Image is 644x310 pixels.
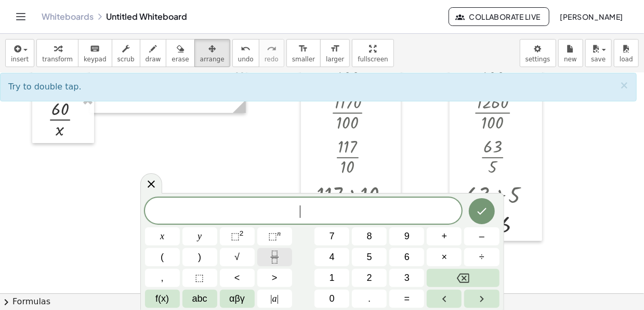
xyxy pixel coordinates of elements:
[469,198,495,224] button: Done
[389,248,424,266] button: 6
[457,12,541,21] span: Collaborate Live
[200,56,225,63] span: arrange
[161,250,164,264] span: (
[277,293,279,304] span: |
[442,229,448,243] span: +
[198,250,201,264] span: )
[182,290,217,308] button: Alphabet
[257,227,292,246] button: Superscript
[12,8,29,25] button: Toggle navigation
[234,250,240,264] span: √
[220,227,255,246] button: Squared
[330,271,335,285] span: 1
[314,269,349,287] button: 1
[277,229,281,237] sup: n
[140,39,167,67] button: draw
[234,271,240,285] span: <
[229,292,245,306] span: αβγ
[427,227,462,246] button: Plus
[404,271,410,285] span: 3
[292,56,315,63] span: smaller
[272,271,278,285] span: >
[78,39,112,67] button: keyboardkeypad
[259,39,284,67] button: redoredo
[352,227,387,246] button: 8
[84,56,107,63] span: keypad
[427,269,499,287] button: Backspace
[155,292,169,306] span: f(x)
[270,293,272,304] span: |
[198,229,202,243] span: y
[160,229,164,243] span: x
[449,7,549,26] button: Collaborate Live
[238,56,254,63] span: undo
[241,43,251,55] i: undo
[220,269,255,287] button: Less than
[300,205,306,218] span: ​
[427,290,462,308] button: Left arrow
[286,39,321,67] button: format_sizesmaller
[195,271,204,285] span: ⬚
[90,43,100,55] i: keyboard
[389,269,424,287] button: 3
[192,292,207,306] span: abc
[314,248,349,266] button: 4
[464,248,499,266] button: Divide
[479,250,484,264] span: ÷
[620,80,629,91] button: ×
[257,269,292,287] button: Greater than
[257,248,292,266] button: Fraction
[194,39,230,67] button: arrange
[367,271,372,285] span: 2
[145,248,180,266] button: (
[352,269,387,287] button: 2
[404,250,410,264] span: 6
[42,56,73,63] span: transform
[352,290,387,308] button: .
[146,56,161,63] span: draw
[182,227,217,246] button: y
[367,250,372,264] span: 5
[265,56,279,63] span: redo
[551,7,632,26] button: [PERSON_NAME]
[182,248,217,266] button: )
[320,39,350,67] button: format_sizelarger
[520,39,556,67] button: settings
[166,39,194,67] button: erase
[298,43,308,55] i: format_size
[464,290,499,308] button: Right arrow
[112,39,140,67] button: scrub
[330,229,335,243] span: 7
[267,43,277,55] i: redo
[257,290,292,308] button: Absolute value
[330,292,335,306] span: 0
[220,290,255,308] button: Greek alphabet
[525,56,550,63] span: settings
[5,39,34,67] button: insert
[368,292,371,306] span: .
[220,248,255,266] button: Square root
[330,43,340,55] i: format_size
[145,290,180,308] button: Functions
[268,231,277,241] span: ⬚
[591,56,606,63] span: save
[240,229,244,237] sup: 2
[389,290,424,308] button: Equals
[620,56,633,63] span: load
[8,82,82,92] span: Try to double tap.
[464,227,499,246] button: Minus
[585,39,612,67] button: save
[270,292,279,306] span: a
[172,56,189,63] span: erase
[352,39,393,67] button: fullscreen
[326,56,344,63] span: larger
[145,269,180,287] button: ,
[42,11,94,22] a: Whiteboards
[564,56,577,63] span: new
[352,248,387,266] button: 5
[117,56,135,63] span: scrub
[427,248,462,266] button: Times
[182,269,217,287] button: Placeholder
[330,250,335,264] span: 4
[479,229,484,243] span: –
